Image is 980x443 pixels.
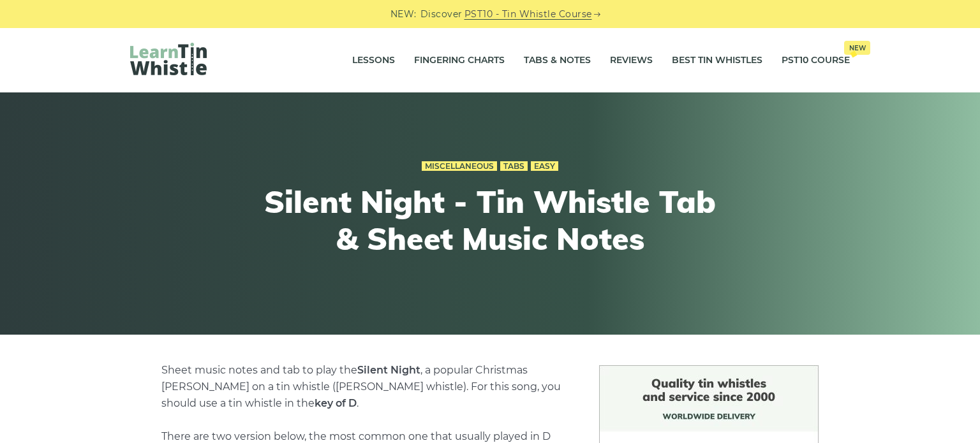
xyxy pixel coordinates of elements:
[315,397,357,409] strong: key of D
[531,161,558,171] a: Easy
[672,45,762,76] a: Best Tin Whistles
[524,45,591,76] a: Tabs & Notes
[782,45,850,76] a: PST10 CourseNew
[357,364,420,376] strong: Silent Night
[414,45,505,76] a: Fingering Charts
[352,45,395,76] a: Lessons
[130,43,207,75] img: LearnTinWhistle.com
[844,41,870,55] span: New
[255,184,725,257] h1: Silent Night - Tin Whistle Tab & Sheet Music Notes
[422,161,497,171] a: Miscellaneous
[610,45,653,76] a: Reviews
[500,161,528,171] a: Tabs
